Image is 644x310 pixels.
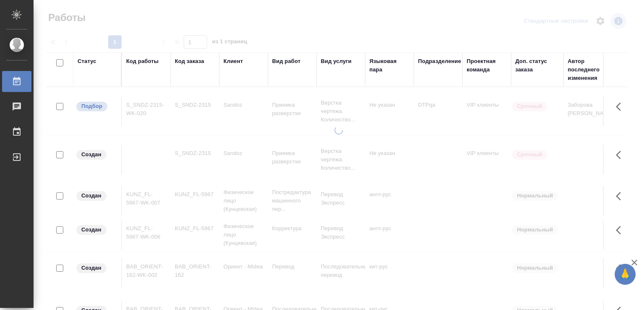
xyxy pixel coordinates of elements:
div: Заказ еще не согласован с клиентом, искать исполнителей рано [75,149,117,160]
div: Проектная команда [467,57,507,74]
button: Здесь прячутся важные кнопки [611,145,631,165]
div: Подразделение [418,57,461,66]
div: Вид работ [272,57,301,66]
button: Здесь прячутся важные кнопки [611,220,631,240]
button: Здесь прячутся важные кнопки [611,186,631,206]
div: Клиент [223,57,243,66]
div: Заказ еще не согласован с клиентом, искать исполнителей рано [75,190,117,202]
p: Создан [81,192,101,200]
div: Автор последнего изменения [568,57,608,82]
div: Статус [78,57,96,66]
div: Заказ еще не согласован с клиентом, искать исполнителей рано [75,263,117,274]
div: Заказ еще не согласован с клиентом, искать исполнителей рано [75,224,117,236]
div: Вид услуги [321,57,352,66]
p: Создан [81,226,101,234]
span: 🙏 [618,265,632,283]
button: Здесь прячутся важные кнопки [611,97,631,117]
p: Создан [81,150,101,159]
p: Подбор [81,102,102,110]
div: Доп. статус заказа [515,57,559,74]
div: Код заказа [175,57,204,66]
p: Создан [81,264,101,272]
div: Языковая пара [369,57,410,74]
div: Код работы [126,57,158,66]
button: Здесь прячутся важные кнопки [611,258,631,278]
button: 🙏 [615,264,636,285]
div: Можно подбирать исполнителей [75,101,117,112]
